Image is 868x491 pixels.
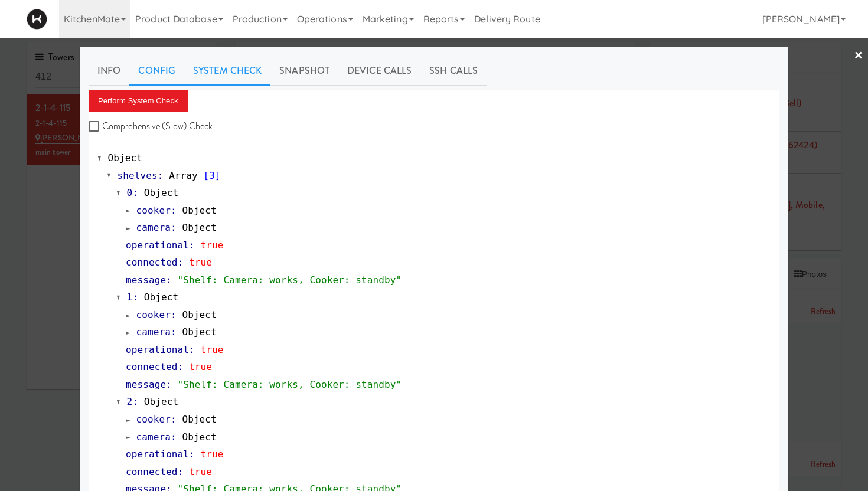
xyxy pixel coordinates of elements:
[136,205,171,216] span: cooker
[89,117,213,135] label: Comprehensive (Slow) Check
[338,56,420,86] a: Device Calls
[189,449,195,460] span: :
[178,257,184,268] span: :
[129,56,184,86] a: Config
[127,396,133,407] span: 2
[171,414,177,425] span: :
[171,205,177,216] span: :
[182,326,216,338] span: Object
[108,152,142,163] span: Object
[420,56,487,86] a: SSH Calls
[126,466,178,477] span: connected
[89,122,102,132] input: Comprehensive (Slow) Check
[178,466,184,477] span: :
[127,292,133,303] span: 1
[132,187,138,198] span: :
[136,414,171,425] span: cooker
[169,170,198,181] span: Array
[182,222,216,233] span: Object
[126,379,166,390] span: message
[171,309,177,320] span: :
[189,257,212,268] span: true
[126,274,166,286] span: message
[201,240,224,251] span: true
[126,257,178,268] span: connected
[171,326,177,338] span: :
[178,361,184,372] span: :
[189,466,212,477] span: true
[178,379,402,390] span: "Shelf: Camera: works, Cooker: standby"
[158,170,164,181] span: :
[215,170,221,181] span: ]
[178,274,402,286] span: "Shelf: Camera: works, Cooker: standby"
[166,274,172,286] span: :
[204,170,210,181] span: [
[89,90,188,112] button: Perform System Check
[132,292,138,303] span: :
[126,449,189,460] span: operational
[144,396,178,407] span: Object
[189,344,195,355] span: :
[136,431,171,443] span: camera
[126,240,189,251] span: operational
[182,309,216,320] span: Object
[127,187,133,198] span: 0
[126,344,189,355] span: operational
[184,56,270,86] a: System Check
[89,56,129,86] a: Info
[189,361,212,372] span: true
[136,309,171,320] span: cooker
[144,292,178,303] span: Object
[126,361,178,372] span: connected
[209,170,215,181] span: 3
[27,9,47,30] img: Micromart
[132,396,138,407] span: :
[171,222,177,233] span: :
[182,205,216,216] span: Object
[182,431,216,443] span: Object
[201,449,224,460] span: true
[182,414,216,425] span: Object
[854,38,863,74] a: ×
[166,379,172,390] span: :
[118,170,158,181] span: shelves
[171,431,177,443] span: :
[201,344,224,355] span: true
[270,56,338,86] a: Snapshot
[144,187,178,198] span: Object
[136,326,171,338] span: camera
[136,222,171,233] span: camera
[189,240,195,251] span: :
